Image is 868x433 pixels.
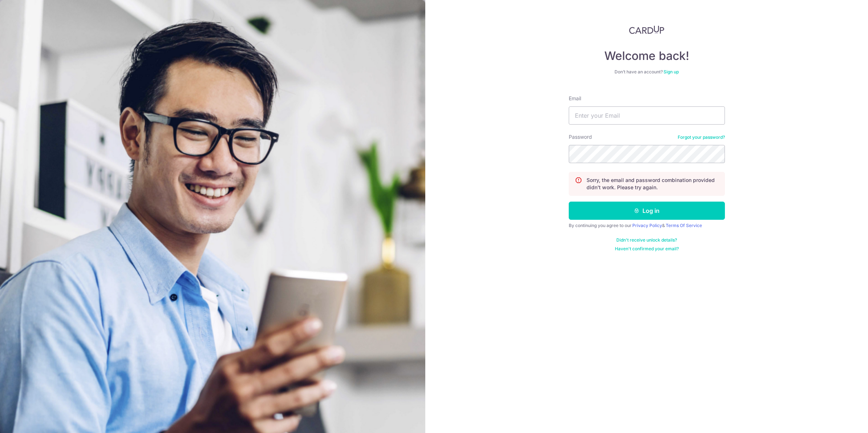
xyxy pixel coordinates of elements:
a: Forgot your password? [678,134,725,140]
a: Sign up [664,69,679,74]
button: Log in [569,202,725,220]
a: Didn't receive unlock details? [616,237,677,243]
label: Email [569,95,581,102]
div: By continuing you agree to our & [569,223,725,228]
a: Privacy Policy [632,223,662,228]
input: Enter your Email [569,106,725,125]
img: CardUp Logo [629,25,665,34]
p: Sorry, the email and password combination provided didn't work. Please try again. [587,177,719,191]
div: Don’t have an account? [569,69,725,75]
label: Password [569,133,592,141]
h4: Welcome back! [569,49,725,63]
a: Haven't confirmed your email? [615,246,679,252]
a: Terms Of Service [666,223,702,228]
